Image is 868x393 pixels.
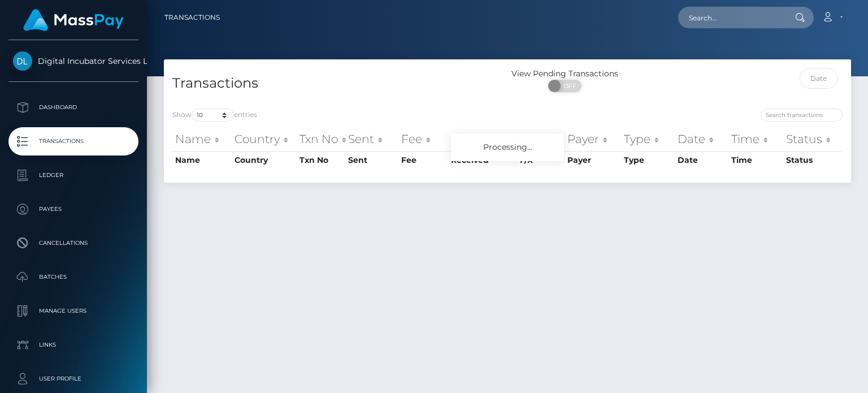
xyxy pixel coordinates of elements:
p: Transactions [13,133,134,150]
th: Date [675,128,729,150]
p: Payees [13,201,134,218]
p: Batches [13,269,134,286]
th: Country [232,151,297,169]
th: Sent [345,128,398,150]
th: Txn No [297,151,345,169]
th: Txn No [297,128,345,150]
a: Transactions [8,127,138,156]
a: Batches [8,263,138,291]
div: Processing... [451,133,564,161]
th: F/X [517,128,565,150]
p: Dashboard [13,99,134,116]
th: Received [448,151,517,169]
a: Cancellations [8,229,138,257]
th: Status [783,128,843,150]
a: Ledger [8,161,138,189]
p: Links [13,336,134,353]
th: Payer [565,128,621,150]
th: Name [172,128,232,150]
span: OFF [554,80,583,92]
a: Payees [8,195,138,223]
p: Ledger [13,167,134,184]
a: Transactions [164,6,220,29]
input: Search transactions [761,109,843,122]
th: Date [675,151,729,169]
input: Date filter [800,68,839,89]
input: Search... [678,7,784,28]
a: Dashboard [8,93,138,122]
th: Name [172,151,232,169]
select: Showentries [192,109,234,122]
label: Show entries [172,109,257,122]
th: Sent [345,151,398,169]
th: Type [621,128,674,150]
th: Country [232,128,297,150]
a: User Profile [8,365,138,393]
th: Time [728,151,783,169]
h4: Transactions [172,74,499,93]
th: Type [621,151,674,169]
th: Time [728,128,783,150]
p: User Profile [13,370,134,387]
a: Links [8,331,138,359]
img: Digital Incubator Services Limited [13,51,32,71]
div: View Pending Transactions [507,68,622,80]
th: Received [448,128,517,150]
th: Status [783,151,843,169]
th: Fee [398,128,448,150]
p: Manage Users [13,303,134,319]
span: Digital Incubator Services Limited [8,56,138,66]
p: Cancellations [13,235,134,252]
th: Payer [565,151,621,169]
th: Fee [398,151,448,169]
a: Manage Users [8,297,138,325]
img: MassPay Logo [23,9,124,31]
